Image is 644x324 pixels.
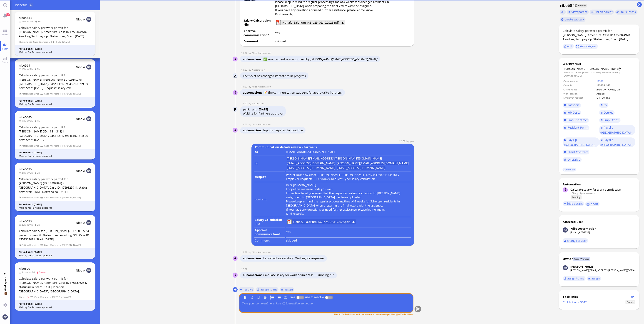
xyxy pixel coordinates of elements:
button: create subtask [560,17,586,22]
span: 1m [27,20,35,23]
span: Failed [19,295,26,299]
span: 16h ago [570,192,579,195]
span: 3mon [19,271,29,274]
span: Case Workers [44,196,59,199]
button: assign to me [563,276,586,281]
td: cc [254,156,285,172]
div: Parked until [DATE] [19,151,92,154]
img: Nibo Automation [563,227,568,232]
p: Kind regards, [286,212,411,216]
span: Nibo A [76,268,85,272]
div: Task links [563,295,630,299]
span: Nibo A [76,117,85,121]
button: B [243,295,248,300]
a: OneDrive [563,157,582,162]
span: Empl. Conf. [604,118,619,122]
span: automation@bluelakelegal.com [584,192,597,195]
span: [PERSON_NAME] [62,243,81,247]
a: nibo5633 [19,219,32,223]
span: / [60,196,61,199]
a: Payslip ([GEOGRAPHIC_DATA]) [599,125,636,135]
li: [PERSON_NAME][EMAIL_ADDRESS][PERSON_NAME][DOMAIN_NAME] [287,157,382,160]
span: Payslip ([GEOGRAPHIC_DATA]) [600,138,632,147]
span: Yes [275,31,280,35]
button: assign [587,276,601,281]
span: 16h [19,20,27,23]
div: WorkPermit [563,62,635,66]
img: Jakob Wendel [563,265,568,270]
button: assign [280,287,294,292]
span: Running [19,40,28,44]
button: edit [563,44,574,49]
span: by [249,68,252,71]
img: NA [86,220,91,225]
span: 16h [19,67,27,71]
td: Approve communication? [243,29,274,39]
a: nibo5201 [19,267,32,271]
span: by [249,123,252,126]
td: Work canton [563,92,596,95]
span: Hanafy_Salarium_AG_p25_02.10.2025.pdf [282,20,339,25]
td: Aargau [596,92,635,95]
span: Action Required [19,92,40,96]
span: Nibo A [76,17,85,21]
div: Waiting for Partners approval [19,102,92,106]
a: View Hanafy_Salarium_AG_p25_02.10.2025.pdf [292,219,350,224]
span: 4h [27,223,34,226]
img: NA [86,168,91,173]
img: You [2,314,7,319]
span: 11:02 [241,85,249,88]
runbook-parameter-view: PazPerTout new case: [PERSON_NAME] [PERSON_NAME] (1759344970 / 11735761), Employer Request: CH-12... [286,173,399,181]
span: The Affected User will not receive the message. Use @AffectedUser [334,313,413,316]
lob-view: Hanafy_Salarium_AG_p25_02.10.2025.pdf [276,20,345,25]
a: Empl. Conf. [599,118,621,123]
span: Nibo A [76,169,85,173]
span: automation@nibo.ai [252,85,271,88]
a: Child of nibo5642 [563,300,587,304]
a: nibo5645 [19,115,32,119]
span: 📝 The communication was sent for approval to Partners. [263,90,343,95]
img: Automation [233,107,238,112]
span: 12:52 [241,268,249,271]
td: content [254,183,285,217]
td: Approve communication? [254,228,285,238]
span: • [333,273,334,277]
td: Employer request [563,96,596,100]
div: Waiting for Partners approval [243,111,283,115]
div: Parked until [DATE] [19,99,92,102]
td: Comment [254,238,285,244]
span: Nibo A [76,221,85,225]
task-group-action-menu: link subtask [615,10,638,15]
span: / [60,243,61,247]
div: Waiting for Partners approval [19,206,92,209]
span: / [49,40,50,44]
a: nibo5641 [19,63,32,67]
span: Status [626,300,635,304]
a: CV [599,103,609,108]
span: Team [1,47,10,50]
td: [PERSON_NAME], Ltd [596,88,635,91]
span: [PERSON_NAME] [62,92,81,96]
label: time [289,296,296,299]
span: park [243,107,252,111]
span: / [60,92,61,96]
div: Owner [563,257,573,261]
td: subject [254,172,285,182]
a: Payslip ([GEOGRAPHIC_DATA]) [563,137,599,147]
button: Download Hanafy_Salarium_AG_p25_02.10.2025.pdf [352,220,355,223]
span: until [252,107,258,111]
span: 15h [19,119,27,122]
a: [EMAIL_ADDRESS] [570,231,590,234]
span: automation@nibo.ai [252,123,271,126]
td: Case ID [563,83,596,87]
p-inputswitch: Log time spent [296,296,304,299]
span: 6 [30,3,32,7]
span: 12:52 [399,140,407,143]
span: Board [1,33,10,36]
span: Parked [577,4,587,7]
span: Case Workers [33,40,48,44]
a: view all [563,168,576,172]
